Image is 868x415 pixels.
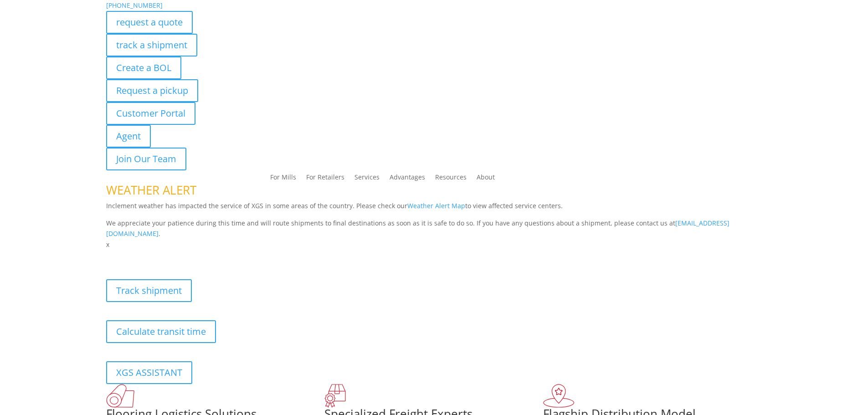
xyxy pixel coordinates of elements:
a: Weather Alert Map [407,201,465,210]
a: Agent [106,125,151,148]
p: We appreciate your patience during this time and will route shipments to final destinations as so... [106,218,762,240]
a: Create a BOL [106,56,181,79]
a: Track shipment [106,279,192,302]
b: Visibility, transparency, and control for your entire supply chain. [106,251,309,260]
a: request a quote [106,11,193,34]
a: About [477,174,495,184]
a: [PHONE_NUMBER] [106,1,163,10]
a: Request a pickup [106,79,198,102]
a: Advantages [390,174,425,184]
img: xgs-icon-focused-on-flooring-red [324,384,346,408]
a: For Mills [270,174,296,184]
a: For Retailers [306,174,344,184]
a: XGS ASSISTANT [106,361,192,384]
a: Services [354,174,380,184]
img: xgs-icon-total-supply-chain-intelligence-red [106,384,134,408]
a: Join Our Team [106,148,186,170]
a: Resources [435,174,467,184]
p: x [106,239,762,250]
p: Inclement weather has impacted the service of XGS in some areas of the country. Please check our ... [106,200,762,218]
a: track a shipment [106,34,197,56]
a: Customer Portal [106,102,195,125]
span: WEATHER ALERT [106,182,196,198]
a: Calculate transit time [106,320,216,343]
img: xgs-icon-flagship-distribution-model-red [543,384,575,408]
